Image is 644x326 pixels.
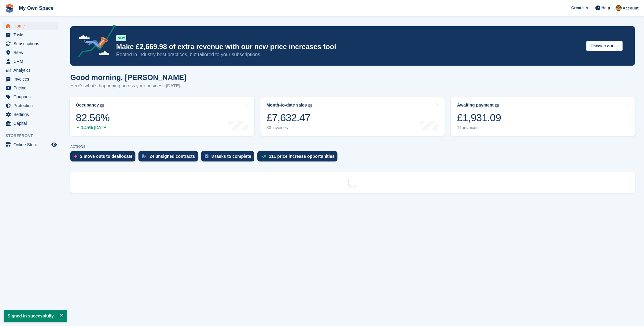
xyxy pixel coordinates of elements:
img: price_increase_opportunities-93ffe204e8149a01c8c9dc8f82e8f89637d9d84a8eef4429ea346261dce0b2c0.svg [261,155,266,158]
span: Protection [13,101,50,110]
img: price-adjustments-announcement-icon-8257ccfd72463d97f412b2fc003d46551f7dbcb40ab6d574587a9cd5c0d94... [73,25,116,60]
div: 2 move outs to deallocate [80,154,132,159]
a: menu [3,48,58,57]
a: menu [3,39,58,48]
span: Pricing [13,84,50,92]
a: menu [3,66,58,74]
a: Awaiting payment £1,931.09 11 invoices [451,97,635,136]
div: £1,931.09 [457,111,501,124]
div: NEW [116,35,126,41]
img: stora-icon-8386f47178a22dfd0bd8f6a31ec36ba5ce8667c1dd55bd0f319d3a0aa187defe.svg [5,4,14,13]
img: icon-info-grey-7440780725fd019a000dd9b08b2336e03edf1995a4989e88bcd33f0948082b44.svg [308,104,312,107]
div: Awaiting payment [457,103,494,108]
h1: Good morning, [PERSON_NAME] [70,73,186,81]
span: Online Store [13,140,50,149]
span: Analytics [13,66,50,74]
button: Check it out → [586,41,623,51]
a: Preview store [50,141,58,148]
a: 111 price increase opportunities [257,151,341,165]
a: menu [3,31,58,39]
a: menu [3,84,58,92]
div: 8 tasks to complete [212,154,251,159]
img: contract_signature_icon-13c848040528278c33f63329250d36e43548de30e8caae1d1a13099fd9432cc5.svg [142,154,146,158]
a: menu [3,75,58,83]
div: 24 unsigned contracts [149,154,195,159]
span: Home [13,22,50,30]
img: icon-info-grey-7440780725fd019a000dd9b08b2336e03edf1995a4989e88bcd33f0948082b44.svg [100,104,104,107]
div: 0.45% [DATE] [76,125,109,130]
div: 11 invoices [457,125,501,130]
p: Rooted in industry best practices, but tailored to your subscriptions. [116,51,581,58]
img: task-75834270c22a3079a89374b754ae025e5fb1db73e45f91037f5363f120a921f8.svg [205,154,208,158]
a: 24 unsigned contracts [138,151,201,165]
span: CRM [13,57,50,66]
a: menu [3,119,58,128]
a: menu [3,22,58,30]
span: Tasks [13,31,50,39]
p: ACTIONS [70,145,635,149]
a: menu [3,101,58,110]
div: 111 price increase opportunities [269,154,335,159]
a: menu [3,57,58,66]
a: menu [3,92,58,101]
span: Settings [13,110,50,119]
img: move_outs_to_deallocate_icon-f764333ba52eb49d3ac5e1228854f67142a1ed5810a6f6cc68b1a99e826820c5.svg [74,154,77,158]
span: Invoices [13,75,50,83]
div: £7,632.47 [267,111,312,124]
a: menu [3,140,58,149]
span: Coupons [13,92,50,101]
span: Subscriptions [13,39,50,48]
a: Month-to-date sales £7,632.47 33 invoices [260,97,445,136]
p: Signed in successfully. [4,310,67,322]
div: Month-to-date sales [267,103,307,108]
a: 2 move outs to deallocate [70,151,138,165]
p: Make £2,669.98 of extra revenue with our new price increases tool [116,42,581,51]
img: Keely Collin [616,5,622,11]
span: Sites [13,48,50,57]
a: My Own Space [17,3,56,13]
span: Account [623,5,638,11]
div: Occupancy [76,103,99,108]
a: 8 tasks to complete [201,151,257,165]
span: Create [571,5,583,11]
div: 82.56% [76,111,109,124]
div: 33 invoices [267,125,312,130]
span: Storefront [6,133,61,139]
span: Capital [13,119,50,128]
span: Help [602,5,610,11]
a: Occupancy 82.56% 0.45% [DATE] [70,97,254,136]
p: Here's what's happening across your business [DATE] [70,82,186,89]
img: icon-info-grey-7440780725fd019a000dd9b08b2336e03edf1995a4989e88bcd33f0948082b44.svg [495,104,499,107]
a: menu [3,110,58,119]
